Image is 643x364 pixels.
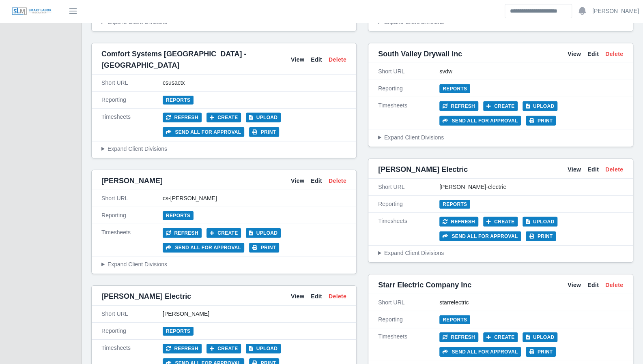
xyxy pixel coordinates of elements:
button: Print [249,127,279,137]
a: Delete [605,281,623,289]
a: View [291,292,304,301]
a: Reports [439,315,470,324]
a: Edit [587,50,599,58]
button: Refresh [439,217,478,227]
span: [PERSON_NAME] [101,175,163,186]
a: View [291,56,304,64]
div: Timesheets [378,332,439,357]
button: Refresh [163,344,202,353]
a: Edit [311,292,322,301]
button: Print [526,116,556,126]
a: View [291,177,304,185]
button: Refresh [439,101,478,111]
div: Timesheets [101,228,163,253]
div: Short URL [101,194,163,203]
button: Print [249,243,279,253]
a: [PERSON_NAME] [592,7,639,15]
a: Delete [605,165,623,174]
button: Create [483,332,518,342]
a: Delete [329,56,346,64]
button: Create [206,228,241,238]
a: View [568,165,581,174]
div: starrelectric [439,298,623,307]
button: Upload [523,332,557,342]
div: cs-[PERSON_NAME] [163,194,346,203]
button: Upload [246,228,281,238]
button: Print [526,347,556,357]
button: Refresh [439,332,478,342]
div: svdw [439,67,623,76]
div: Reporting [101,327,163,335]
div: [PERSON_NAME]-electric [439,183,623,191]
span: [PERSON_NAME] Electric [101,291,191,302]
summary: Expand Client Divisions [378,133,623,142]
div: Timesheets [378,101,439,126]
button: Send all for approval [163,243,244,253]
button: Send all for approval [439,116,521,126]
a: Edit [311,177,322,185]
button: Create [206,113,241,122]
a: Delete [605,50,623,58]
img: SLM Logo [11,7,52,16]
div: Short URL [378,67,439,76]
a: View [568,281,581,289]
summary: Expand Client Divisions [101,260,346,269]
a: Edit [587,281,599,289]
a: Reports [163,96,194,105]
div: Timesheets [101,113,163,137]
span: South Valley Drywall Inc [378,48,462,60]
div: [PERSON_NAME] [163,310,346,318]
summary: Expand Client Divisions [101,145,346,153]
button: Upload [246,344,281,353]
a: Reports [439,84,470,93]
a: Edit [587,165,599,174]
span: Comfort Systems [GEOGRAPHIC_DATA] - [GEOGRAPHIC_DATA] [101,48,291,71]
a: Delete [329,292,346,301]
button: Upload [246,113,281,122]
button: Send all for approval [439,231,521,241]
span: [PERSON_NAME] Electric [378,164,468,175]
button: Upload [523,217,557,227]
div: Short URL [101,79,163,87]
div: csusactx [163,79,346,87]
div: Reporting [378,315,439,324]
button: Create [483,101,518,111]
input: Search [505,4,572,18]
div: Reporting [378,84,439,93]
a: Reports [163,211,194,220]
div: Short URL [378,183,439,191]
div: Timesheets [378,217,439,241]
div: Short URL [378,298,439,307]
button: Refresh [163,113,202,122]
button: Create [206,344,241,353]
summary: Expand Client Divisions [378,249,623,257]
button: Upload [523,101,557,111]
a: View [568,50,581,58]
button: Send all for approval [439,347,521,357]
div: Short URL [101,310,163,318]
a: Edit [311,56,322,64]
a: Reports [163,327,194,336]
span: Starr Electric Company Inc [378,279,471,291]
button: Print [526,231,556,241]
button: Refresh [163,228,202,238]
a: Delete [329,177,346,185]
div: Reporting [101,96,163,104]
button: Create [483,217,518,227]
a: Reports [439,200,470,209]
div: Reporting [101,211,163,220]
button: Send all for approval [163,127,244,137]
div: Reporting [378,200,439,208]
